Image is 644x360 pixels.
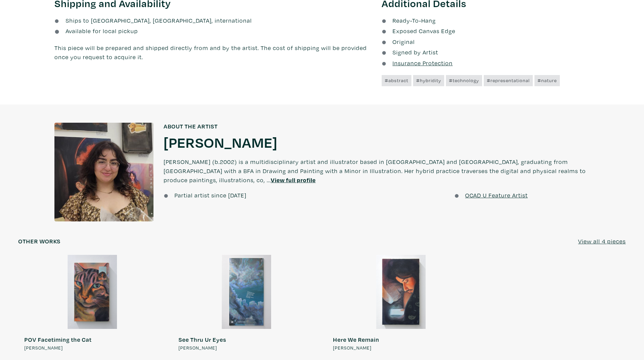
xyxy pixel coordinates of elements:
[534,75,560,86] a: #nature
[382,75,411,86] a: #abstract
[484,75,533,86] a: #representational
[54,26,372,35] li: Available for local pickup
[382,59,453,67] a: Insurance Protection
[382,26,590,35] li: Exposed Canvas Edge
[24,344,63,352] span: [PERSON_NAME]
[382,37,590,46] li: Original
[465,191,528,199] a: OCAD U Feature Artist
[271,176,316,184] a: View full profile
[172,255,320,352] a: See Thru Ur Eyes [PERSON_NAME]
[382,16,590,25] li: Ready-To-Hang
[164,151,590,191] p: [PERSON_NAME] (b.2002) is a multidisciplinary artist and illustrator based in [GEOGRAPHIC_DATA] a...
[24,336,92,343] strong: POV Facetiming the Cat
[327,255,475,352] a: Here We Remain [PERSON_NAME]
[18,238,61,245] h6: Other works
[18,255,166,352] a: POV Facetiming the Cat [PERSON_NAME]
[446,75,482,86] a: #technology
[333,344,372,352] span: [PERSON_NAME]
[178,336,226,343] strong: See Thru Ur Eyes
[382,48,590,57] li: Signed by Artist
[413,75,444,86] a: #hybridity
[174,191,246,199] span: Partial artist since [DATE]
[392,59,453,67] u: Insurance Protection
[578,237,626,246] a: View all 4 pieces
[164,133,278,151] a: [PERSON_NAME]
[333,336,379,343] strong: Here We Remain
[54,16,372,25] li: Ships to [GEOGRAPHIC_DATA], [GEOGRAPHIC_DATA], international
[178,344,217,352] span: [PERSON_NAME]
[164,123,590,130] h6: About the artist
[578,237,626,245] u: View all 4 pieces
[54,43,372,62] p: This piece will be prepared and shipped directly from and by the artist. The cost of shipping wil...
